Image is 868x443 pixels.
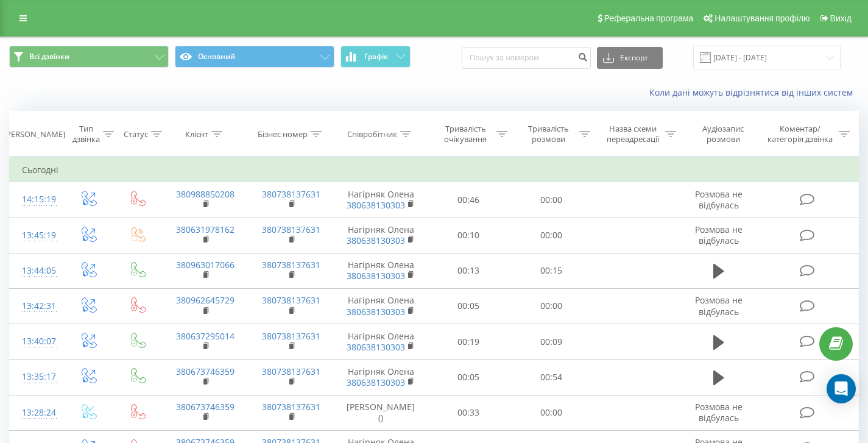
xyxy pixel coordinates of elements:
[347,235,405,246] a: 380638130303
[510,253,593,288] td: 00:15
[176,401,235,413] a: 380673746359
[334,253,427,288] td: Нагірняк Олена
[334,360,427,395] td: Нагірняк Олена
[340,46,411,68] button: Графік
[334,395,427,430] td: [PERSON_NAME] ()
[262,259,320,271] a: 380738137631
[176,224,235,235] a: 380631978162
[22,259,51,283] div: 13:44:05
[715,13,810,23] span: Налаштування профілю
[262,401,320,413] a: 380738137631
[22,330,51,353] div: 13:40:07
[262,188,320,200] a: 380738137631
[262,330,320,342] a: 380738137631
[695,294,743,317] span: Розмова не відбулась
[72,124,100,144] div: Тип дзвінка
[427,288,510,324] td: 00:05
[649,87,859,98] a: Коли дані можуть відрізнятися вiд інших систем
[22,365,51,389] div: 13:35:17
[22,188,51,211] div: 14:15:19
[347,129,397,140] div: Співробітник
[262,366,320,377] a: 380738137631
[347,341,405,353] a: 380638130303
[185,129,208,140] div: Клієнт
[690,124,756,144] div: Аудіозапис розмови
[604,124,663,144] div: Назва схеми переадресації
[427,360,510,395] td: 00:05
[510,182,593,218] td: 00:00
[347,377,405,388] a: 380638130303
[827,374,856,403] div: Open Intercom Messenger
[9,46,169,68] button: Всі дзвінки
[597,47,663,69] button: Експорт
[4,129,65,140] div: [PERSON_NAME]
[427,324,510,360] td: 00:19
[427,218,510,253] td: 00:10
[258,129,308,140] div: Бізнес номер
[10,158,859,182] td: Сьогодні
[334,324,427,360] td: Нагірняк Олена
[427,395,510,430] td: 00:33
[22,224,51,247] div: 13:45:19
[347,270,405,282] a: 380638130303
[510,218,593,253] td: 00:00
[427,182,510,218] td: 00:46
[334,218,427,253] td: Нагірняк Олена
[175,46,334,68] button: Основний
[176,259,235,271] a: 380963017066
[830,13,852,23] span: Вихід
[176,188,235,200] a: 380988850208
[347,199,405,211] a: 380638130303
[176,330,235,342] a: 380637295014
[22,294,51,318] div: 13:42:31
[176,294,235,306] a: 380962645729
[510,395,593,430] td: 00:00
[22,401,51,425] div: 13:28:24
[334,288,427,324] td: Нагірняк Олена
[510,360,593,395] td: 00:54
[262,294,320,306] a: 380738137631
[695,401,743,424] span: Розмова не відбулась
[124,129,148,140] div: Статус
[510,288,593,324] td: 00:00
[176,366,235,377] a: 380673746359
[364,52,388,61] span: Графік
[438,124,493,144] div: Тривалість очікування
[695,188,743,211] span: Розмова не відбулась
[29,52,69,62] span: Всі дзвінки
[764,124,836,144] div: Коментар/категорія дзвінка
[334,182,427,218] td: Нагірняк Олена
[462,47,591,69] input: Пошук за номером
[695,224,743,246] span: Розмова не відбулась
[427,253,510,288] td: 00:13
[521,124,576,144] div: Тривалість розмови
[262,224,320,235] a: 380738137631
[604,13,694,23] span: Реферальна програма
[347,306,405,317] a: 380638130303
[510,324,593,360] td: 00:09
